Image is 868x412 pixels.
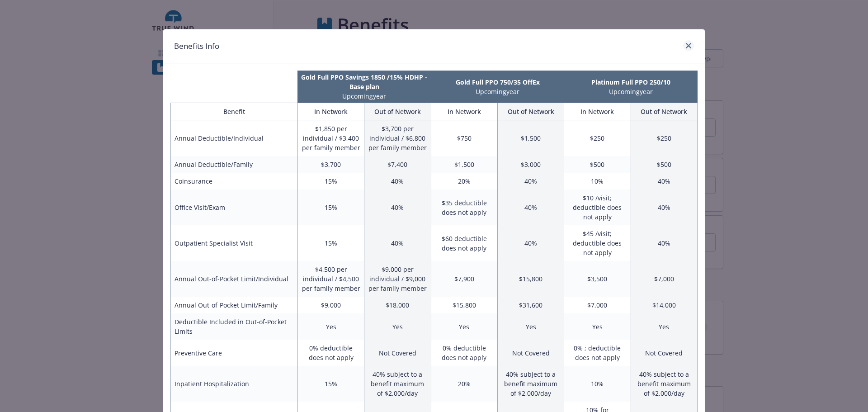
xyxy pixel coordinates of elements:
td: Preventive Care [171,340,298,366]
td: 40% subject to a benefit maximum of $2,000/day [631,366,697,402]
td: $500 [564,156,631,173]
td: Outpatient Specialist Visit [171,225,298,261]
td: 15% [297,225,364,261]
td: $9,000 per individual / $9,000 per family member [364,261,431,297]
td: $7,400 [364,156,431,173]
td: $1,500 [497,120,564,156]
td: $14,000 [631,297,697,313]
td: $750 [431,120,497,156]
td: 15% [297,173,364,189]
td: $1,500 [431,156,497,173]
td: $250 [631,120,697,156]
td: 40% subject to a benefit maximum of $2,000/day [364,366,431,402]
p: Upcoming year [433,87,562,96]
td: Yes [364,313,431,340]
th: In Network [431,103,497,120]
p: Gold Full PPO Savings 1850 /15% HDHP - Base plan [299,72,429,91]
td: Yes [297,313,364,340]
th: Out of Network [631,103,697,120]
th: Benefit [171,103,298,120]
td: Not Covered [364,340,431,366]
td: 0% deductible does not apply [297,340,364,366]
td: Deductible Included in Out-of-Pocket Limits [171,313,298,340]
td: $7,000 [564,297,631,313]
td: Annual Out-of-Pocket Limit/Individual [171,261,298,297]
td: Annual Deductible/Individual [171,120,298,156]
td: Yes [431,313,497,340]
td: Yes [497,313,564,340]
td: $10 /visit; deductible does not apply [564,189,631,225]
p: Upcoming year [566,87,696,96]
h1: Benefits Info [174,40,219,52]
td: $3,700 per individual / $6,800 per family member [364,120,431,156]
td: Annual Deductible/Family [171,156,298,173]
p: Platinum Full PPO 250/10 [566,77,696,87]
th: Out of Network [364,103,431,120]
td: 10% [564,173,631,189]
td: 0% ; deductible does not apply [564,340,631,366]
td: Not Covered [497,340,564,366]
td: Not Covered [631,340,697,366]
td: 40% [497,173,564,189]
td: 40% [631,189,697,225]
td: $1,850 per individual / $3,400 per family member [297,120,364,156]
th: Out of Network [497,103,564,120]
th: intentionally left blank [170,71,297,103]
td: Coinsurance [171,173,298,189]
td: Annual Out-of-Pocket Limit/Family [171,297,298,313]
td: $31,600 [497,297,564,313]
td: 40% [364,173,431,189]
td: 15% [297,189,364,225]
td: $35 deductible does not apply [431,189,497,225]
td: 40% [497,225,564,261]
td: 15% [297,366,364,402]
td: Office Visit/Exam [171,189,298,225]
td: $500 [631,156,697,173]
td: $9,000 [297,297,364,313]
td: Inpatient Hospitalization [171,366,298,402]
td: 40% subject to a benefit maximum of $2,000/day [497,366,564,402]
td: 40% [631,173,697,189]
td: Yes [631,313,697,340]
td: $45 /visit; deductible does not apply [564,225,631,261]
td: $3,000 [497,156,564,173]
td: $3,700 [297,156,364,173]
td: 20% [431,366,497,402]
td: 40% [364,189,431,225]
td: $15,800 [497,261,564,297]
th: In Network [297,103,364,120]
td: $3,500 [564,261,631,297]
td: 10% [564,366,631,402]
p: Upcoming year [299,91,429,101]
td: 40% [497,189,564,225]
th: In Network [564,103,631,120]
p: Gold Full PPO 750/35 OffEx [433,77,562,87]
td: $250 [564,120,631,156]
td: $7,900 [431,261,497,297]
a: close [683,40,694,51]
td: 0% deductible does not apply [431,340,497,366]
td: $18,000 [364,297,431,313]
td: $7,000 [631,261,697,297]
td: 40% [364,225,431,261]
td: 20% [431,173,497,189]
td: Yes [564,313,631,340]
td: 40% [631,225,697,261]
td: $60 deductible does not apply [431,225,497,261]
td: $4,500 per individual / $4,500 per family member [297,261,364,297]
td: $15,800 [431,297,497,313]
